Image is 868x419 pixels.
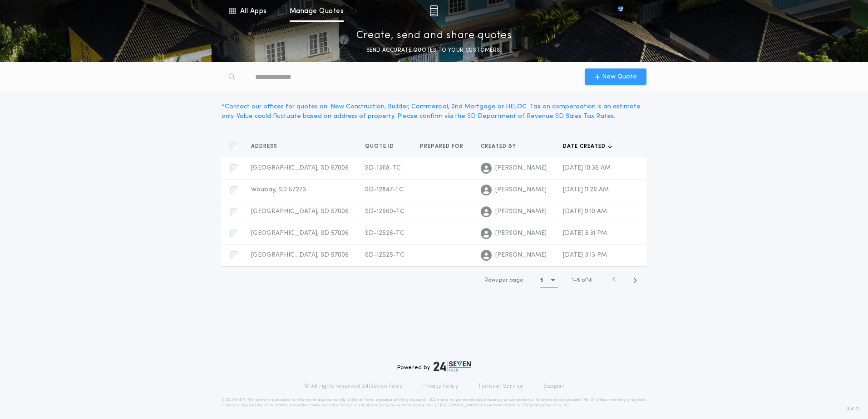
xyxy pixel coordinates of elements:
span: [PERSON_NAME] [495,164,547,173]
span: Quote ID [365,143,396,150]
button: Created by [481,142,523,151]
button: Address [251,142,284,151]
span: SD-12847-TC [365,186,404,193]
img: logo [434,361,471,372]
p: SEND ACCURATE QUOTES TO YOUR CUSTOMERS. [366,46,502,55]
button: 5 [540,273,558,287]
span: [PERSON_NAME] [495,185,547,195]
span: [PERSON_NAME] [495,251,547,260]
span: [PERSON_NAME] [495,207,547,216]
span: Waubay, SD 57273 [251,186,306,193]
span: 5 [577,278,580,283]
span: SD-13118-TC [365,165,401,171]
span: New Quote [602,72,637,82]
span: Address [251,143,279,150]
span: 3.8.0 [847,405,859,413]
span: Created by [481,143,518,150]
span: SD-12525-TC [365,252,404,258]
span: [DATE] 3:13 PM [563,252,607,258]
a: Terms of Service [478,383,523,390]
button: Date created [563,142,612,151]
span: [DATE] 10:35 AM [563,165,611,171]
div: Powered by [397,361,471,372]
a: [URL][DOMAIN_NAME] [435,404,480,407]
p: © All rights reserved. 24|Seven Fees [304,383,402,390]
span: [GEOGRAPHIC_DATA], SD 57006 [251,208,349,215]
span: of 18 [582,276,592,284]
span: [DATE] 3:31 PM [563,230,607,237]
a: Privacy Policy [422,383,459,390]
span: SD-12660-TC [365,208,404,215]
span: [GEOGRAPHIC_DATA], SD 57006 [251,252,349,258]
span: 1 [572,278,574,283]
h1: 5 [540,276,543,285]
span: [DATE] 11:26 AM [563,186,609,193]
span: [PERSON_NAME] [495,229,547,238]
div: * Contact our offices for quotes on: New Construction, Builder, Commercial, 2nd Mortgage or HELOC... [222,102,646,121]
img: vs-icon [602,6,640,15]
span: Rows per page: [484,278,525,283]
span: [DATE] 9:10 AM [563,208,607,215]
span: Prepared for [420,143,465,150]
button: Quote ID [365,142,401,151]
button: New Quote [585,68,646,85]
span: Date created [563,143,607,150]
span: [GEOGRAPHIC_DATA], SD 57006 [251,230,349,237]
img: img [429,5,438,16]
p: DISCLAIMER: This estimate is provided for informational purposes only. 24|Seven Fees, a product o... [222,397,646,408]
span: [GEOGRAPHIC_DATA], SD 57006 [251,165,349,171]
span: SD-12526-TC [365,230,404,237]
p: Create, send and share quotes [356,29,512,43]
a: Support [543,383,564,390]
